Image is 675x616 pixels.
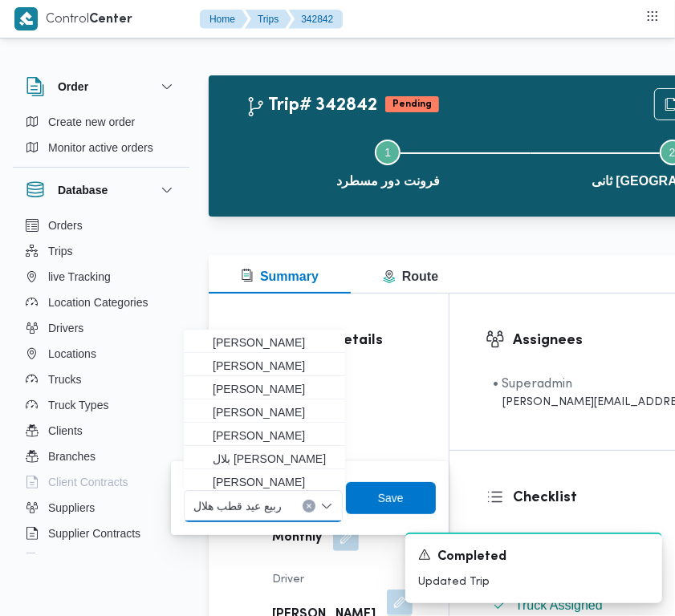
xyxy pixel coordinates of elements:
[19,135,183,160] button: Monitor active orders
[19,392,183,418] button: Truck Types
[303,500,315,513] button: Clear input
[213,449,335,468] span: بلال [PERSON_NAME]
[184,353,345,376] button: محمد صلاح الدين سيد محمد
[48,395,108,415] span: Truck Types
[383,269,438,283] span: Route
[213,356,335,375] span: [PERSON_NAME]
[48,216,83,235] span: Orders
[48,472,128,492] span: Client Contracts
[213,426,335,445] span: [PERSON_NAME]
[13,213,189,560] div: Database
[19,418,183,444] button: Clients
[418,547,649,567] div: Notification
[48,498,95,517] span: Suppliers
[272,574,304,585] span: Driver
[418,573,649,590] p: Updated Trip
[26,77,177,96] button: Order
[213,379,335,399] span: [PERSON_NAME]
[19,264,183,290] button: live Tracking
[19,367,183,392] button: Trucks
[19,290,183,315] button: Location Categories
[19,469,183,495] button: Client Contracts
[48,241,73,261] span: Trips
[19,546,183,572] button: Devices
[48,293,148,312] span: Location Categories
[320,500,333,513] button: Close list of options
[184,399,345,423] button: محمد صلاح الدين عبد المجيد
[378,488,404,508] span: Save
[48,138,153,157] span: Monitor active orders
[48,318,83,338] span: Drivers
[272,529,322,548] b: Monthly
[246,120,531,204] button: فرونت دور مسطرد
[48,549,88,569] span: Devices
[336,172,440,191] span: فرونت دور مسطرد
[437,548,506,567] span: Completed
[193,496,282,514] span: ربيع عيد قطب هلال
[246,95,377,116] h2: Trip# 342842
[48,267,111,286] span: live Tracking
[213,403,335,422] span: [PERSON_NAME]
[48,447,96,466] span: Branches
[241,269,319,283] span: Summary
[14,7,38,30] img: X8yXhbKr1z7QwAAAABJRU5ErkJggg==
[184,376,345,399] button: عثمان سيد محمد عبدالعال
[48,421,83,440] span: Clients
[19,444,183,469] button: Branches
[384,146,391,159] span: 1
[26,180,177,200] button: Database
[48,344,96,363] span: Locations
[385,96,439,112] span: Pending
[19,495,183,521] button: Suppliers
[213,333,335,352] span: [PERSON_NAME]
[13,109,189,167] div: Order
[19,315,183,341] button: Drivers
[19,213,183,238] button: Orders
[48,112,135,132] span: Create new order
[184,469,345,492] button: محمد نجاح السيد
[48,524,140,543] span: Supplier Contracts
[392,99,432,109] b: Pending
[288,10,343,29] button: 342842
[213,472,335,492] span: [PERSON_NAME]
[200,10,248,29] button: Home
[19,341,183,367] button: Locations
[184,330,345,353] button: عبد السلام محمد احمد إبراهيم ابو القاسم
[184,446,345,469] button: بلال عادل فتوح
[19,521,183,546] button: Supplier Contracts
[58,180,108,200] h3: Database
[19,109,183,135] button: Create new order
[346,482,436,514] button: Save
[48,370,81,389] span: Trucks
[89,14,132,26] b: Center
[58,77,88,96] h3: Order
[245,10,291,29] button: Trips
[19,238,183,264] button: Trips
[184,423,345,446] button: هاني محمد جودة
